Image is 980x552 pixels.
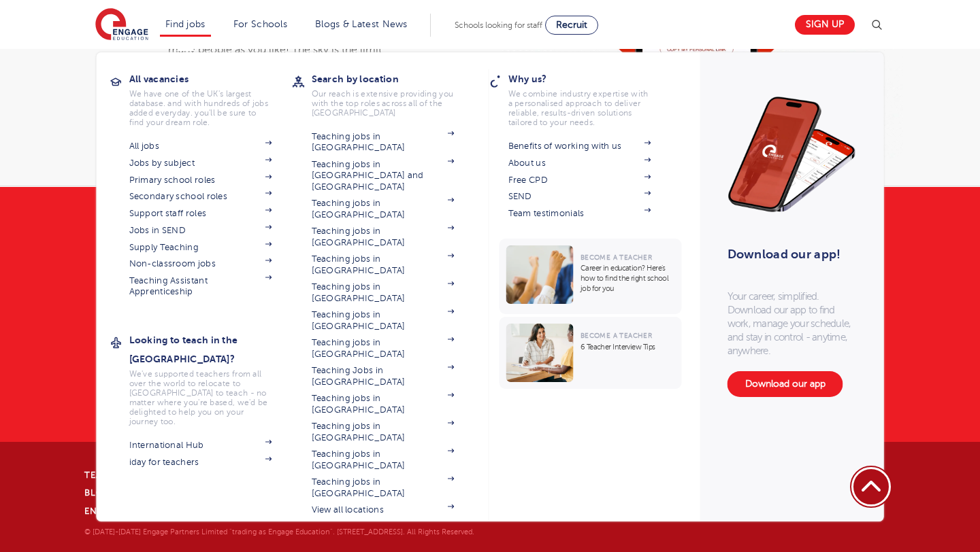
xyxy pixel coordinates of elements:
a: Teaching jobs in [GEOGRAPHIC_DATA] [312,226,455,248]
span: Become a Teacher [581,332,652,339]
span: Become a Teacher [581,254,652,261]
a: Jobs in SEND [129,225,272,236]
a: Teaching jobs in [GEOGRAPHIC_DATA] [312,421,455,443]
span: Recruit [556,20,587,30]
a: Search by locationOur reach is extensive providing you with the top roles across all of the [GEOG... [312,69,475,118]
a: Teaching jobs in [GEOGRAPHIC_DATA] [312,309,455,332]
img: Engage Education [95,8,148,42]
a: Teaching Jobs in [GEOGRAPHIC_DATA] [312,365,455,387]
a: Teaching jobs in [GEOGRAPHIC_DATA] [312,254,455,276]
p: Career in education? Here’s how to find the right school job for you [581,263,675,294]
a: For Schools [233,19,287,29]
a: Teaching jobs in [GEOGRAPHIC_DATA] and [GEOGRAPHIC_DATA] [312,159,455,192]
a: About us [508,158,651,169]
p: Your career, simplified. Download our app to find work, manage your schedule, and stay in control... [728,290,857,358]
a: Benefits of working with us [508,141,651,152]
a: Become a TeacherCareer in education? Here’s how to find the right school job for you [500,239,685,314]
a: Blogs & Latest News [315,19,408,29]
span: Schools looking for staff [455,20,542,30]
a: Looking to teach in the [GEOGRAPHIC_DATA]?We've supported teachers from all over the world to rel... [129,330,293,426]
a: Teaching jobs in [GEOGRAPHIC_DATA] [312,449,455,471]
h3: Why us? [508,69,672,88]
a: Teaching Vacancies [84,470,191,480]
p: 6 Teacher Interview Tips [581,342,675,352]
a: Supply Teaching [129,242,272,253]
a: Teaching jobs in [GEOGRAPHIC_DATA] [312,337,455,360]
h3: Search by location [312,69,475,88]
a: Blog [84,488,112,498]
a: All jobs [129,141,272,152]
p: Our reach is extensive providing you with the top roles across all of the [GEOGRAPHIC_DATA] [312,89,455,118]
a: Primary school roles [129,175,272,186]
a: Find jobs [165,19,206,29]
p: We have one of the UK's largest database. and with hundreds of jobs added everyday. you'll be sur... [129,89,272,127]
h3: All vacancies [129,69,293,88]
p: We've supported teachers from all over the world to relocate to [GEOGRAPHIC_DATA] to teach - no m... [129,369,272,426]
a: Jobs by subject [129,158,272,169]
a: Become a Teacher6 Teacher Interview Tips [500,317,685,389]
a: Teaching jobs in [GEOGRAPHIC_DATA] [312,131,455,154]
a: Teaching jobs in [GEOGRAPHIC_DATA] [312,198,455,220]
a: Teaching jobs in [GEOGRAPHIC_DATA] [312,477,455,499]
a: All vacanciesWe have one of the UK's largest database. and with hundreds of jobs added everyday. ... [129,69,293,127]
a: SEND [508,191,651,202]
a: Secondary school roles [129,191,272,202]
a: iday for teachers [129,457,272,468]
a: Teaching jobs in [GEOGRAPHIC_DATA] [312,281,455,304]
h3: Download our app! [728,239,851,269]
a: Why us?We combine industry expertise with a personalised approach to deliver reliable, results-dr... [508,69,672,127]
a: Support staff roles [129,208,272,219]
p: © [DATE]-[DATE] Engage Partners Limited "trading as Engage Education". [STREET_ADDRESS]. All Righ... [84,526,755,538]
a: Recruit [545,16,598,35]
a: International Hub [129,440,272,451]
a: View all locations [312,504,455,515]
a: Team testimonials [508,208,651,219]
a: Teaching jobs in [GEOGRAPHIC_DATA] [312,393,455,415]
a: Download our app [728,371,843,397]
a: Non-classroom jobs [129,258,272,269]
a: EngageNow [84,506,148,516]
p: We combine industry expertise with a personalised approach to deliver reliable, results-driven so... [508,89,651,127]
a: Sign up [795,15,855,35]
a: Free CPD [508,175,651,186]
a: Teaching Assistant Apprenticeship [129,275,272,298]
h3: Looking to teach in the [GEOGRAPHIC_DATA]? [129,330,293,368]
